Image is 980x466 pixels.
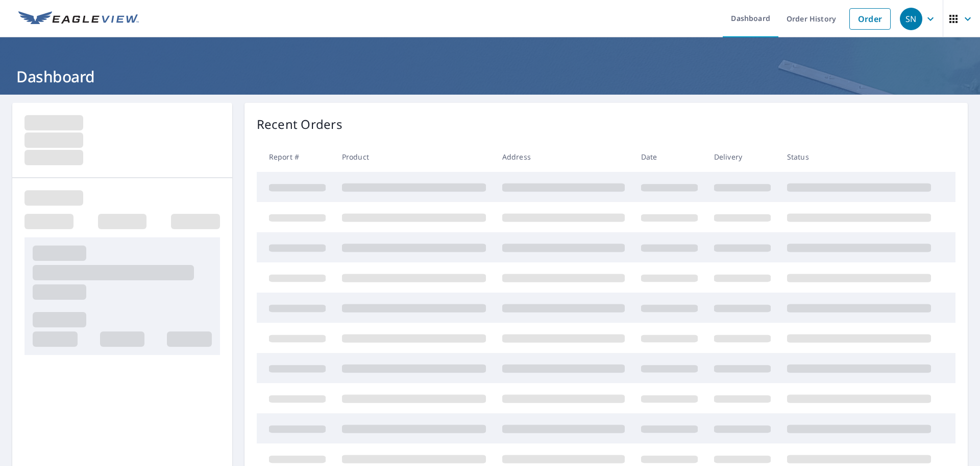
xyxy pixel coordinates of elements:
[257,115,342,134] p: Recent Orders
[849,8,891,30] a: Order
[334,142,494,172] th: Product
[12,66,968,87] h1: Dashboard
[900,8,922,30] div: SN
[494,142,633,172] th: Address
[18,11,139,27] img: EV Logo
[633,142,706,172] th: Date
[706,142,779,172] th: Delivery
[779,142,939,172] th: Status
[257,142,334,172] th: Report #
